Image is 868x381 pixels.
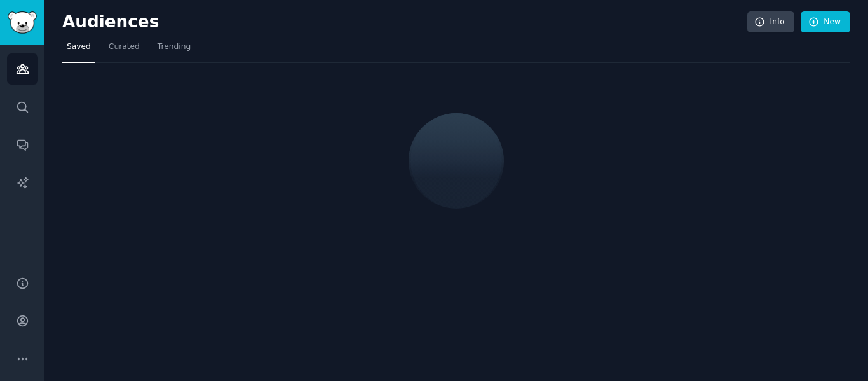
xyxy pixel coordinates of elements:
a: New [801,11,850,33]
a: Curated [104,37,144,63]
a: Trending [153,37,195,63]
a: Saved [62,37,95,63]
img: GummySearch logo [8,11,37,34]
span: Curated [109,41,140,53]
span: Trending [158,41,191,53]
h2: Audiences [62,12,747,32]
a: Info [747,11,794,33]
span: Saved [67,41,91,53]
